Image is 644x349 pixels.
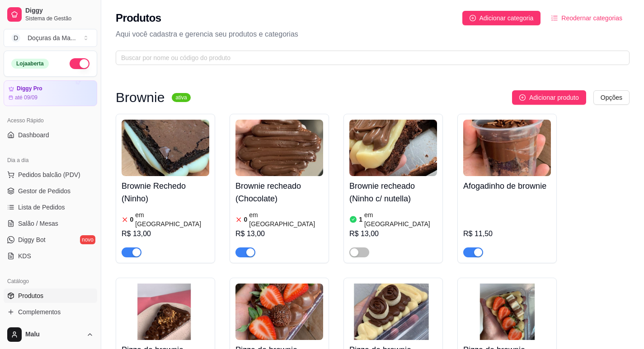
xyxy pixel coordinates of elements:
[122,284,209,340] img: product-image
[359,215,362,224] article: 1
[4,29,97,47] button: Select a team
[463,120,551,176] img: product-image
[593,90,630,105] button: Opções
[4,324,97,345] button: Malu
[4,128,97,142] a: Dashboard
[116,11,161,25] h2: Produtos
[4,168,97,182] button: Pedidos balcão (PDV)
[601,93,622,102] span: Opções
[18,219,58,228] span: Salão / Mesas
[25,330,83,339] span: Malu
[121,53,617,63] input: Buscar por nome ou código do produto
[18,186,71,195] span: Gestor de Pedidos
[130,215,134,224] article: 0
[11,59,49,69] div: Loja aberta
[116,29,630,40] p: Aqui você cadastra e gerencia seu produtos e categorias
[462,11,541,25] button: Adicionar categoria
[470,15,476,21] span: plus-circle
[122,180,209,205] h4: Brownie Rechedo (Ninho)
[544,11,630,25] button: Reodernar categorias
[561,13,622,23] span: Reodernar categorias
[4,200,97,214] a: Lista de Pedidos
[4,113,97,128] div: Acesso Rápido
[18,291,43,300] span: Produtos
[18,203,65,212] span: Lista de Pedidos
[135,210,209,228] article: em [GEOGRAPHIC_DATA]
[551,15,558,21] span: ordered-list
[18,307,61,316] span: Complementos
[479,13,534,23] span: Adicionar categoria
[18,170,80,179] span: Pedidos balcão (PDV)
[25,15,94,22] span: Sistema de Gestão
[70,58,89,69] button: Alterar Status
[15,94,38,101] article: até 09/09
[122,228,209,239] div: R$ 13,00
[235,284,323,340] img: product-image
[116,92,165,103] h3: Brownie
[4,249,97,263] a: KDS
[4,289,97,303] a: Produtos
[4,305,97,319] a: Complementos
[244,215,248,224] article: 0
[4,274,97,289] div: Catálogo
[519,94,526,101] span: plus-circle
[235,228,323,239] div: R$ 13,00
[364,210,437,228] article: em [GEOGRAPHIC_DATA]
[349,120,437,176] img: product-image
[235,120,323,176] img: product-image
[172,93,190,102] sup: ativa
[512,90,586,105] button: Adicionar produto
[4,233,97,247] a: Diggy Botnovo
[349,180,437,205] h4: Brownie recheado (Ninho c/ nutella)
[463,180,551,192] h4: Afogadinho de brownie
[4,216,97,231] a: Salão / Mesas
[28,33,76,42] div: Doçuras da Ma ...
[18,235,46,244] span: Diggy Bot
[11,33,20,42] span: D
[18,130,49,140] span: Dashboard
[463,284,551,340] img: product-image
[4,153,97,168] div: Dia a dia
[349,284,437,340] img: product-image
[4,80,97,106] a: Diggy Proaté 09/09
[349,228,437,239] div: R$ 13,00
[529,93,579,102] span: Adicionar produto
[235,180,323,205] h4: Brownie recheado (Chocolate)
[4,184,97,198] a: Gestor de Pedidos
[122,120,209,176] img: product-image
[4,4,97,25] a: DiggySistema de Gestão
[463,228,551,239] div: R$ 11,50
[25,7,94,15] span: Diggy
[18,251,31,261] span: KDS
[17,85,42,92] article: Diggy Pro
[249,210,323,228] article: em [GEOGRAPHIC_DATA]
